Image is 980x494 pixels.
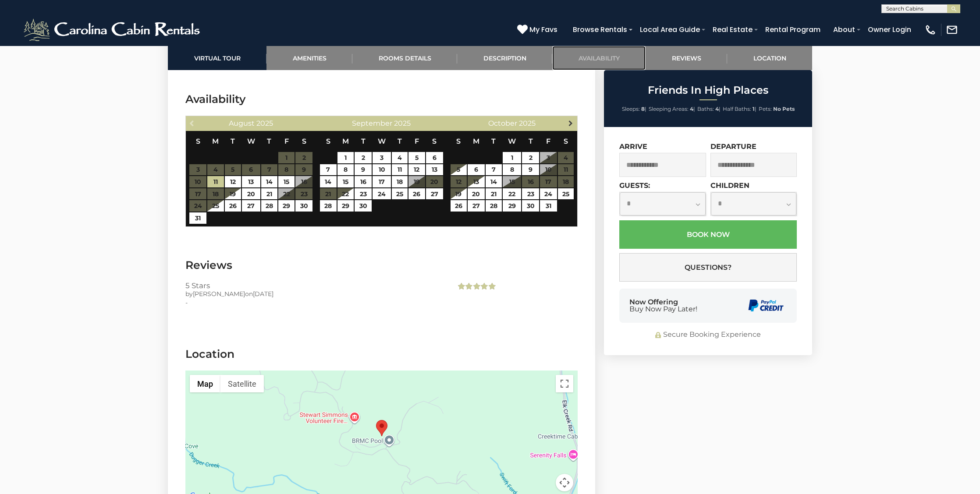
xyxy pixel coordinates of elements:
label: Arrive [619,142,647,151]
a: Real Estate [708,22,757,37]
div: - [185,298,443,307]
div: Now Offering [629,299,697,313]
a: Rental Program [761,22,825,37]
a: 25 [392,188,408,200]
span: Sleeping Areas: [649,106,689,112]
a: 29 [503,200,521,212]
strong: 4 [715,106,719,112]
span: [DATE] [253,290,273,298]
strong: No Pets [773,106,795,112]
span: Sunday [196,137,200,145]
span: Thursday [398,137,402,145]
a: Description [457,46,552,70]
span: Saturday [564,137,568,145]
span: Pets: [759,106,772,112]
span: 2025 [519,119,536,127]
strong: 4 [690,106,693,112]
a: 28 [320,200,336,212]
a: 24 [540,188,557,200]
span: Baths: [697,106,714,112]
a: 6 [468,164,485,176]
a: 21 [261,188,277,200]
span: Half Baths: [723,106,751,112]
label: Guests: [619,181,650,190]
a: 23 [355,188,372,200]
span: Tuesday [491,137,496,145]
a: 29 [278,200,295,212]
a: 9 [355,164,372,176]
a: 30 [522,200,539,212]
div: Secure Booking Experience [619,330,797,340]
a: 25 [207,200,224,212]
a: 2 [355,152,372,163]
span: Thursday [267,137,271,145]
a: 15 [337,176,354,187]
a: 12 [408,164,425,176]
a: Virtual Tour [168,46,266,70]
h3: Availability [185,92,578,107]
a: 28 [486,200,502,212]
li: | [723,103,756,115]
span: Sunday [456,137,461,145]
span: Thursday [529,137,533,145]
a: 30 [295,200,312,212]
span: Sleeps: [622,106,640,112]
a: 8 [337,164,354,176]
button: Toggle fullscreen view [556,375,573,392]
li: | [649,103,695,115]
span: Friday [284,137,289,145]
label: Children [710,181,749,190]
a: 15 [278,176,295,187]
span: August [229,119,255,127]
a: 30 [355,200,372,212]
span: My Favs [529,24,557,35]
div: by on [185,289,443,298]
a: 11 [207,176,224,187]
a: Reviews [646,46,727,70]
a: 20 [242,188,260,200]
h2: Friends In High Places [606,85,810,96]
a: Browse Rentals [568,22,632,37]
a: 22 [503,188,521,200]
a: 27 [242,200,260,212]
span: Saturday [302,137,306,145]
a: 31 [540,200,557,212]
a: 6 [426,152,443,163]
span: 2025 [394,119,411,127]
a: 28 [261,200,277,212]
a: 7 [486,164,502,176]
span: Friday [546,137,550,145]
a: Rooms Details [352,46,457,70]
img: phone-regular-white.png [924,24,937,36]
span: Friday [415,137,419,145]
span: Next [567,120,574,127]
a: 10 [373,164,391,176]
a: 27 [468,200,485,212]
button: Show street map [190,375,220,392]
span: Tuesday [231,137,235,145]
button: Book Now [619,220,797,249]
a: 26 [451,200,467,212]
h3: Reviews [185,258,578,273]
a: 19 [451,188,467,200]
a: 21 [486,188,502,200]
span: Sunday [326,137,330,145]
a: 31 [189,212,206,224]
a: 14 [486,176,502,187]
label: Departure [710,142,756,151]
a: 29 [337,200,354,212]
a: 8 [503,164,521,176]
span: Monday [342,137,349,145]
a: Owner Login [863,22,916,37]
a: 9 [522,164,539,176]
span: Tuesday [361,137,366,145]
span: September [352,119,392,127]
button: Questions? [619,253,797,282]
a: 13 [242,176,260,187]
strong: 1 [753,106,755,112]
img: mail-regular-white.png [946,24,958,36]
a: 12 [225,176,241,187]
a: 26 [408,188,425,200]
a: 18 [392,176,408,187]
a: 19 [225,188,241,200]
